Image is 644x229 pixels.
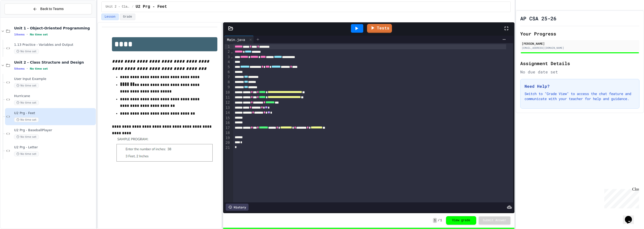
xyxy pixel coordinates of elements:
[520,30,639,37] h2: Your Progress
[224,100,231,105] div: 12
[440,218,442,222] span: 1
[224,145,231,150] div: 21
[446,216,476,225] button: View grade
[224,37,248,42] div: Main.java
[224,70,231,75] div: 6
[30,33,48,36] span: No time set
[520,69,639,75] div: No due date set
[120,14,135,20] button: Grade
[522,46,638,50] div: [EMAIL_ADDRESS][DOMAIN_NAME]
[224,95,231,100] div: 11
[224,110,231,115] div: 14
[14,100,39,105] span: No time set
[623,209,639,224] iframe: chat widget
[14,49,39,54] span: No time set
[479,216,510,224] button: Submit Answer
[30,67,48,70] span: No time set
[132,5,134,9] span: /
[483,218,506,222] span: Submit Answer
[433,218,437,223] span: 1
[224,116,231,121] div: 15
[230,55,233,59] span: Fold line
[520,15,556,22] h1: AP CSA 25-26
[14,117,39,122] span: No time set
[224,90,231,95] div: 10
[14,152,39,156] span: No time set
[14,43,95,47] span: 1.13 Practice - Variables and Output
[224,125,231,130] div: 17
[27,67,28,71] span: •
[14,111,95,115] span: U2 Prg - Feet
[224,75,231,80] div: 7
[101,14,119,20] button: Lesson
[224,80,231,85] div: 8
[14,67,25,70] span: 5 items
[14,128,95,132] span: U2 Prg - BaseballPlayer
[224,60,231,65] div: 4
[14,145,95,150] span: U2 Prg - Letter
[224,49,231,54] div: 2
[522,41,638,46] div: [PERSON_NAME]
[224,130,231,135] div: 18
[14,94,95,98] span: Hurricane
[226,204,249,211] div: History
[40,6,64,12] span: Back to Teams
[136,4,167,10] span: U2 Prg - Feet
[525,91,635,101] p: Switch to "Grade View" to access the chat feature and communicate with your teacher for help and ...
[224,85,231,90] div: 9
[14,83,39,88] span: No time set
[224,140,231,145] div: 20
[367,24,392,33] a: Tests
[14,33,25,36] span: 1 items
[27,32,28,36] span: •
[14,77,95,81] span: User Input Example
[224,36,254,43] div: Main.java
[14,134,39,139] span: No time set
[224,55,231,60] div: 3
[224,135,231,141] div: 19
[224,105,231,110] div: 13
[224,120,231,125] div: 16
[525,83,635,89] h3: Need Help?
[2,2,35,32] div: Chat with us now!Close
[106,5,130,9] span: Unit 2 - Class Structure and Design
[224,65,231,70] div: 5
[14,60,95,65] span: Unit 2 - Class Structure and Design
[5,4,92,14] button: Back to Teams
[520,60,639,67] h2: Assignment Details
[438,218,440,222] span: /
[224,44,231,49] div: 1
[230,50,233,54] span: Fold line
[602,187,639,208] iframe: chat widget
[14,26,95,30] span: Unit 1 - Object-Oriented Programming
